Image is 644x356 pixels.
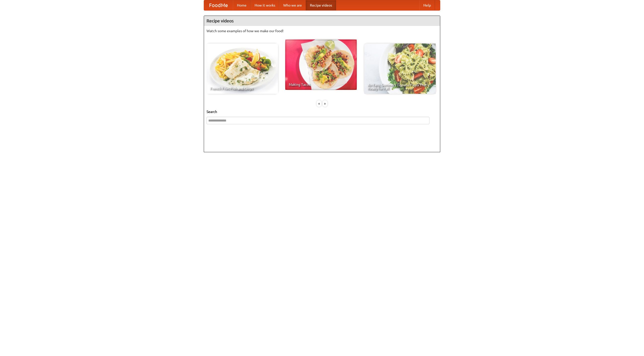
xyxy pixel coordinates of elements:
[210,87,274,90] span: French Fries Fish and Chips
[204,16,440,26] h4: Recipe videos
[251,0,279,10] a: How it works
[306,0,336,10] a: Recipe videos
[207,44,278,94] a: French Fries Fish and Chips
[364,44,436,94] a: An Easy, Summery Tomato Pasta That's Ready for Fall
[419,0,435,10] a: Help
[207,109,437,114] h5: Search
[233,0,251,10] a: Home
[317,100,321,107] div: «
[289,83,353,86] span: Making Tacos
[204,0,233,10] a: FoodMe
[323,100,327,107] div: »
[285,39,357,90] a: Making Tacos
[368,83,432,90] span: An Easy, Summery Tomato Pasta That's Ready for Fall
[207,28,437,33] p: Watch some examples of how we make our food!
[279,0,306,10] a: Who we are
